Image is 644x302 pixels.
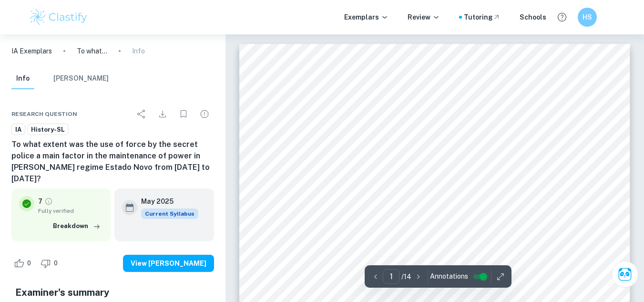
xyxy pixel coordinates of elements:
[612,261,638,288] button: Ask Clai
[29,8,89,27] img: Clastify logo
[520,12,546,22] a: Schools
[401,271,411,282] p: / 14
[11,139,214,185] h6: To what extent was the use of force by the secret police a main factor in the maintenance of powe...
[38,207,103,215] span: Fully verified
[11,110,77,118] span: Research question
[38,196,42,207] p: 7
[195,104,214,124] div: Report issue
[132,46,145,56] p: Info
[53,68,109,89] button: [PERSON_NAME]
[153,104,172,124] div: Download
[11,256,36,271] div: Like
[141,196,191,207] h6: May 2025
[141,208,198,219] div: This exemplar is based on the current syllabus. Feel free to refer to it for inspiration/ideas wh...
[38,256,63,271] div: Dislike
[554,9,570,25] button: Help and Feedback
[430,271,468,281] span: Annotations
[15,285,210,300] h5: Examiner's summary
[174,104,193,124] div: Bookmark
[12,125,25,135] span: IA
[417,227,452,235] span: SUBJECT
[49,259,63,268] span: 0
[11,124,25,135] a: IA
[51,219,103,233] button: Breakdown
[11,46,52,56] a: IA Exemplars
[389,150,480,158] span: INTERNAL ASSESSMENT
[398,247,471,255] span: History Standard Level
[77,46,107,56] p: To what extent was the use of force by the secret police a main factor in the maintenance of powe...
[28,125,68,135] span: History-SL
[344,12,388,22] p: Exemplars
[11,68,34,89] button: Info
[464,12,501,22] a: Tutoring
[578,8,597,27] button: HS
[123,255,214,272] button: View [PERSON_NAME]
[408,12,440,22] p: Review
[22,259,36,268] span: 0
[368,130,501,138] span: INTERNATIONAL BACCALAUREATE
[44,197,53,206] a: Grade fully verified
[141,208,198,219] span: Current Syllabus
[132,104,151,124] div: Share
[27,124,69,135] a: History-SL
[582,12,593,22] h6: HS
